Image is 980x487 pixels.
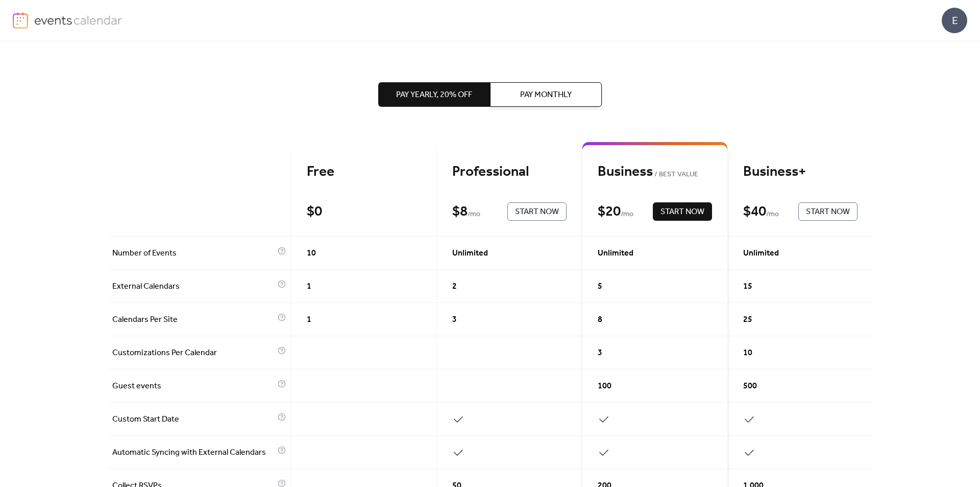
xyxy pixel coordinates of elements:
[307,247,316,260] span: 10
[598,163,712,181] div: Business
[112,380,275,392] span: Guest events
[34,12,122,28] img: logo-type
[743,247,779,260] span: Unlimited
[112,413,275,426] span: Custom Start Date
[621,208,633,221] span: / mo
[307,203,322,221] div: $ 0
[378,82,490,107] button: Pay Yearly, 20% off
[743,314,752,326] span: 25
[507,202,567,221] button: Start Now
[112,447,275,459] span: Automatic Syncing with External Calendars
[743,347,752,359] span: 10
[452,247,488,260] span: Unlimited
[942,8,967,33] div: E
[307,163,421,181] div: Free
[520,89,572,101] span: Pay Monthly
[396,89,472,101] span: Pay Yearly, 20% off
[598,380,611,392] span: 100
[806,206,850,218] span: Start Now
[452,314,457,326] span: 3
[653,202,712,221] button: Start Now
[452,163,567,181] div: Professional
[743,281,752,293] span: 15
[307,281,311,293] span: 1
[468,208,480,221] span: / mo
[112,281,275,293] span: External Calendars
[743,203,766,221] div: $ 40
[743,163,857,181] div: Business+
[598,314,602,326] span: 8
[598,281,602,293] span: 5
[743,380,757,392] span: 500
[598,247,633,260] span: Unlimited
[452,203,468,221] div: $ 8
[112,247,275,260] span: Number of Events
[112,314,275,326] span: Calendars Per Site
[307,314,311,326] span: 1
[598,203,621,221] div: $ 20
[660,206,704,218] span: Start Now
[452,281,457,293] span: 2
[598,347,602,359] span: 3
[766,208,779,221] span: / mo
[798,202,857,221] button: Start Now
[653,169,698,181] span: BEST VALUE
[13,12,28,29] img: logo
[112,347,275,359] span: Customizations Per Calendar
[490,82,602,107] button: Pay Monthly
[515,206,559,218] span: Start Now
